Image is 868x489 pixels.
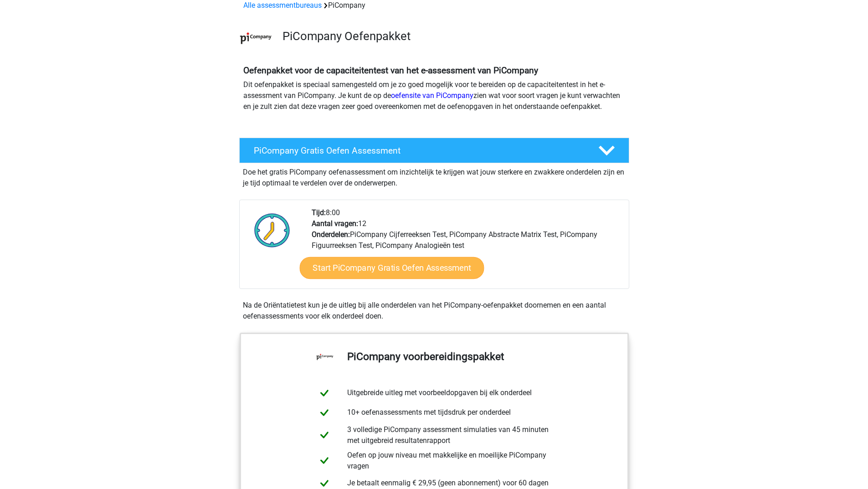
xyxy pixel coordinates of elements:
div: Doe het gratis PiCompany oefenassessment om inzichtelijk te krijgen wat jouw sterkere en zwakkere... [239,163,629,189]
a: Start PiCompany Gratis Oefen Assessment [299,257,484,279]
div: 8:00 12 PiCompany Cijferreeksen Test, PiCompany Abstracte Matrix Test, PiCompany Figuurreeksen Te... [305,207,628,288]
a: PiCompany Gratis Oefen Assessment [236,138,633,163]
div: Na de Oriëntatietest kun je de uitleg bij alle onderdelen van het PiCompany-oefenpakket doornemen... [239,300,629,322]
p: Dit oefenpakket is speciaal samengesteld om je zo goed mogelijk voor te bereiden op de capaciteit... [243,79,625,112]
b: Aantal vragen: [312,219,358,228]
a: oefensite van PiCompany [391,91,473,100]
b: Onderdelen: [312,230,350,239]
b: Tijd: [312,208,326,217]
h4: PiCompany Gratis Oefen Assessment [254,145,584,156]
img: Klok [249,207,295,253]
h3: PiCompany Oefenpakket [282,29,622,43]
img: picompany.png [240,22,272,54]
a: Alle assessmentbureaus [243,1,322,10]
b: Oefenpakket voor de capaciteitentest van het e-assessment van PiCompany [243,65,538,76]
